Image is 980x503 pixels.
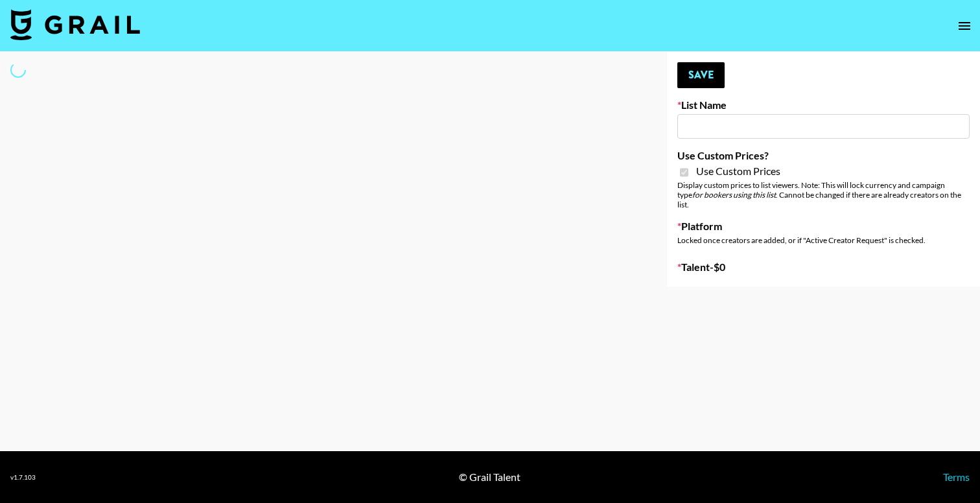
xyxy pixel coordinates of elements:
[677,261,970,274] label: Talent - $ 0
[692,190,776,200] em: for bookers using this list
[943,471,970,483] a: Terms
[677,149,970,162] label: Use Custom Prices?
[10,9,140,40] img: Grail Talent
[677,220,970,233] label: Platform
[10,473,36,482] div: v 1.7.103
[696,165,780,178] span: Use Custom Prices
[677,235,970,245] div: Locked once creators are added, or if "Active Creator Request" is checked.
[459,471,520,484] div: © Grail Talent
[677,180,970,209] div: Display custom prices to list viewers. Note: This will lock currency and campaign type . Cannot b...
[677,99,970,111] label: List Name
[677,62,725,88] button: Save
[951,13,977,39] button: open drawer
